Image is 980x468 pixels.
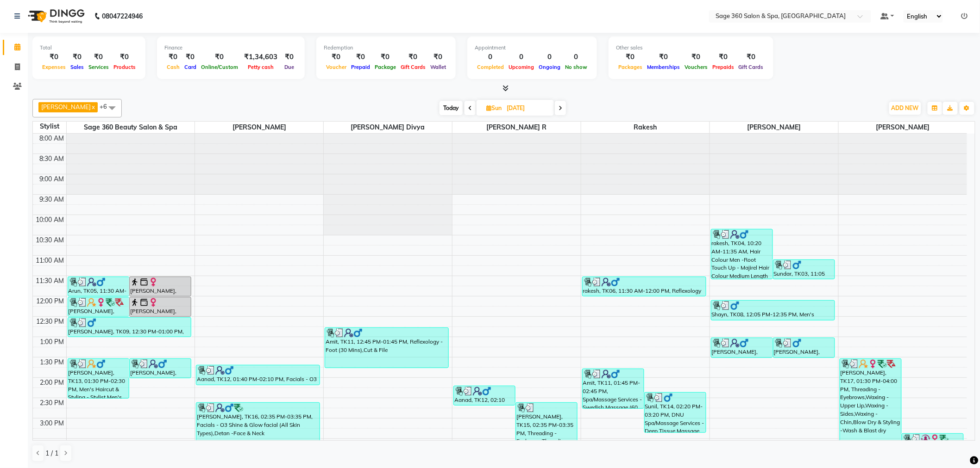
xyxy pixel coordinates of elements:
[40,52,68,62] div: ₹0
[68,52,86,62] div: ₹0
[282,64,296,70] span: Due
[38,134,66,143] div: 8:00 AM
[91,103,95,111] a: x
[536,64,563,70] span: Ongoing
[38,378,66,388] div: 2:00 PM
[324,52,349,62] div: ₹0
[324,44,448,52] div: Redemption
[475,64,506,70] span: Completed
[38,337,66,347] div: 1:00 PM
[616,64,645,70] span: Packages
[839,122,967,133] span: [PERSON_NAME]
[736,64,766,70] span: Gift Cards
[130,297,191,316] div: [PERSON_NAME], TK01, 12:00 PM-12:30 PM, Reflexology -Foot (30 Mins)
[38,419,66,428] div: 3:00 PM
[583,369,644,408] div: Amit, TK11, 01:45 PM-02:45 PM, Spa/Massage Services -Swedish Massage (60 Mins)
[164,52,182,62] div: ₹0
[711,229,773,279] div: rakesh, TK04, 10:20 AM-11:35 AM, Hair Colour Men -Root Touch Up - Majirel Hair Colour Medium Leng...
[111,52,138,62] div: ₹0
[711,338,773,357] div: [PERSON_NAME], TK10, 01:00 PM-01:30 PM, Men's Haircut & Styling - Kids Haircut (Upto 8 years)
[240,52,281,62] div: ₹1,34,603
[536,52,563,62] div: 0
[372,64,398,70] span: Package
[452,122,581,133] span: [PERSON_NAME] r
[516,403,577,443] div: [PERSON_NAME], TK15, 02:35 PM-03:35 PM, Threading -Eyebrows,Threading -Upper Lip
[35,317,66,326] div: 12:30 PM
[710,122,838,133] span: [PERSON_NAME]
[645,52,682,62] div: ₹0
[281,52,297,62] div: ₹0
[563,52,590,62] div: 0
[506,52,536,62] div: 0
[645,393,706,432] div: Sunil, TK14, 02:20 PM-03:20 PM, DNU Spa/Massage Services -Deep Tissue Massage (60 Mins)
[398,52,428,62] div: ₹0
[33,122,66,131] div: Stylist
[130,359,191,378] div: [PERSON_NAME], TK10, 01:30 PM-02:00 PM, Men's Haircut & Styling - Kids Haircut (Upto 8 years)
[68,277,129,296] div: Arun, TK05, 11:30 AM-12:00 PM, Men's Haircut & Styling - Kids Haircut (Upto 8 years)
[428,52,448,62] div: ₹0
[38,154,66,164] div: 8:30 AM
[86,52,111,62] div: ₹0
[38,174,66,184] div: 9:00 AM
[196,365,320,385] div: Aanad, TK12, 01:40 PM-02:10 PM, Facials - O3 Shine & Glow facial (All Skin Types)
[67,122,195,133] span: Sage 360 Beauty Salon & Spa
[34,256,66,265] div: 11:00 AM
[563,64,590,70] span: No show
[35,296,66,306] div: 12:00 PM
[34,215,66,225] div: 10:00 AM
[324,122,452,133] span: [PERSON_NAME] Divya
[710,64,736,70] span: Prepaids
[398,64,428,70] span: Gift Cards
[682,52,710,62] div: ₹0
[164,44,297,52] div: Finance
[38,195,66,204] div: 9:30 AM
[892,105,919,111] span: ADD NEW
[372,52,398,62] div: ₹0
[41,103,91,111] span: [PERSON_NAME]
[34,276,66,286] div: 11:30 AM
[440,101,463,115] span: Today
[616,52,645,62] div: ₹0
[164,64,182,70] span: Cash
[736,52,766,62] div: ₹0
[506,64,536,70] span: Upcoming
[199,64,240,70] span: Online/Custom
[196,403,320,443] div: [PERSON_NAME], TK16, 02:35 PM-03:35 PM, Facials - O3 Shine & Glow facial (All Skin Types),Detan -...
[86,64,111,70] span: Services
[182,64,199,70] span: Card
[68,318,191,337] div: [PERSON_NAME], TK09, 12:30 PM-01:00 PM, Men's Haircut & Styling - Kids Haircut (Upto 8 years)
[38,398,66,408] div: 2:30 PM
[504,101,550,115] input: 2025-08-31
[773,260,835,279] div: Sundar, TK03, 11:05 AM-11:35 AM, Men's Haircut & Styling - Stylist
[45,449,58,458] span: 1 / 1
[840,359,901,460] div: [PERSON_NAME], TK17, 01:30 PM-04:00 PM, Threading -Eyebrows,Waxing -Upper Lip,Waxing -Sides,Waxin...
[102,3,143,29] b: 08047224946
[40,64,68,70] span: Expenses
[349,52,372,62] div: ₹0
[710,52,736,62] div: ₹0
[428,64,448,70] span: Wallet
[583,277,706,296] div: rakesh, TK06, 11:30 AM-12:00 PM, Reflexology -Head Oil Men (30 Mins)
[68,297,129,316] div: [PERSON_NAME], TK07, 12:00 PM-12:30 PM, Men's Haircut & Styling - Stylist
[24,3,87,29] img: logo
[484,105,504,111] span: Sun
[111,64,138,70] span: Products
[773,338,835,357] div: [PERSON_NAME], TK09, 01:00 PM-01:30 PM, Men's Haircut & Styling - [PERSON_NAME] Trim
[349,64,372,70] span: Prepaid
[889,102,921,115] button: ADD NEW
[38,357,66,367] div: 1:30 PM
[245,64,276,70] span: Petty cash
[100,103,114,110] span: +6
[616,44,766,52] div: Other sales
[199,52,240,62] div: ₹0
[682,64,710,70] span: Vouchers
[38,439,66,449] div: 3:30 PM
[195,122,323,133] span: [PERSON_NAME]
[475,52,506,62] div: 0
[68,359,129,398] div: [PERSON_NAME], TK13, 01:30 PM-02:30 PM, Men's Haircut & Styling - Stylist,Men's Haircut & Styling...
[324,64,349,70] span: Voucher
[34,235,66,245] div: 10:30 AM
[325,328,448,368] div: Amit, TK11, 12:45 PM-01:45 PM, Reflexology -Foot (30 Mins),Cut & File
[68,64,86,70] span: Sales
[711,301,835,320] div: Shayn, TK08, 12:05 PM-12:35 PM, Men's Haircut & Styling - [PERSON_NAME] Design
